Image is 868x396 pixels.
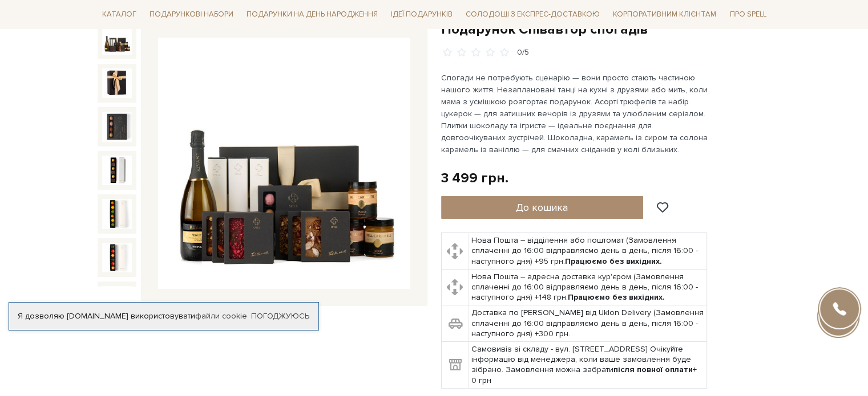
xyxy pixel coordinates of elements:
[441,21,771,38] h1: Подарунок Співавтор спогадів
[469,233,706,270] td: Нова Пошта – відділення або поштомат (Замовлення сплаченні до 16:00 відправляємо день в день, піс...
[98,6,141,23] span: Каталог
[145,6,238,23] span: Подарункові набори
[102,199,132,228] img: Подарунок Співавтор спогадів
[441,169,508,187] div: 3 499 грн.
[102,68,132,98] img: Подарунок Співавтор спогадів
[725,6,770,23] span: Про Spell
[251,311,309,321] a: Погоджуюсь
[565,256,662,266] b: Працюємо без вихідних.
[242,6,382,23] span: Подарунки на День народження
[517,47,529,58] div: 0/5
[441,196,644,219] button: До кошика
[613,365,693,374] b: після повної оплати
[516,201,568,214] span: До кошика
[102,112,132,141] img: Подарунок Співавтор спогадів
[469,269,706,305] td: Нова Пошта – адресна доставка кур'єром (Замовлення сплаченні до 16:00 відправляємо день в день, п...
[158,38,410,289] img: Подарунок Співавтор спогадів
[608,5,721,24] a: Корпоративним клієнтам
[461,5,604,24] a: Солодощі з експрес-доставкою
[102,25,132,55] img: Подарунок Співавтор спогадів
[195,311,247,321] a: файли cookie
[102,156,132,185] img: Подарунок Співавтор спогадів
[9,311,318,321] div: Я дозволяю [DOMAIN_NAME] використовувати
[102,286,132,316] img: Подарунок Співавтор спогадів
[102,243,132,272] img: Подарунок Співавтор спогадів
[469,342,706,389] td: Самовивіз зі складу - вул. [STREET_ADDRESS] Очікуйте інформацію від менеджера, коли ваше замовлен...
[469,305,706,342] td: Доставка по [PERSON_NAME] від Uklon Delivery (Замовлення сплаченні до 16:00 відправляємо день в д...
[386,6,457,23] span: Ідеї подарунків
[568,292,665,302] b: Працюємо без вихідних.
[441,72,709,156] p: Спогади не потребують сценарію — вони просто стають частиною нашого життя. Незаплановані танці на...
